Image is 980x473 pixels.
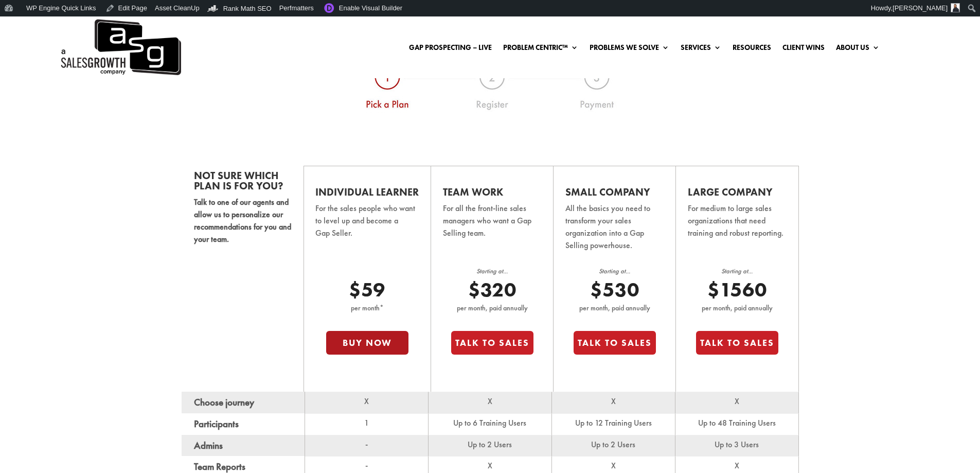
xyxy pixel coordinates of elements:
h2: Large Company [688,187,786,202]
a: Problems We Solve [590,44,669,55]
span: Rank Math SEO [223,5,272,12]
span: X [488,396,492,407]
p: All the basics you need to transform your sales organization into a Gap Selling powerhouse. [565,202,664,266]
img: tab_keywords_by_traffic_grey.svg [102,65,111,73]
p: Starting at... [574,266,656,278]
button: Talk to Sales [451,331,533,355]
p: $59 [326,278,408,302]
a: Gap Prospecting – LIVE [409,44,492,55]
th: Participants [182,413,305,435]
p: $320 [451,278,533,302]
span: [PERSON_NAME] [893,4,948,12]
td: Up to 3 Users [675,435,799,457]
img: pick-a-plan [362,59,619,113]
td: Up to 6 Training Users [429,413,552,435]
td: 1 [305,413,429,435]
p: $1560 [696,278,778,302]
td: Up to 12 Training Users [552,413,675,435]
td: Up to 48 Training Users [675,413,799,435]
p: per month, paid annually [696,302,778,314]
div: v 4.0.25 [29,16,50,25]
button: Buy Now [326,331,408,355]
p: per month, paid annually [451,302,533,314]
h2: Team Work [443,187,541,202]
button: Talk to Sales [574,331,656,355]
a: Resources [733,44,771,55]
span: X [364,396,369,407]
td: - [305,435,429,457]
p: Talk to one of our agents and allow us to personalize our recommendations for you and your team. [194,196,291,245]
a: Client Wins [782,44,825,55]
span: X [611,396,616,407]
img: website_grey.svg [16,27,25,35]
img: ASG Co. Logo [59,16,181,78]
h2: Not sure which plan is for you? [194,170,291,196]
a: A Sales Growth Company Logo [59,16,181,78]
div: Domain: [DOMAIN_NAME] [27,27,113,35]
td: Up to 2 Users [552,435,675,457]
p: per month* [326,302,408,314]
div: Keywords by Traffic [114,66,173,73]
p: $530 [574,278,656,302]
img: logo_orange.svg [16,16,25,25]
a: Problem Centric™ [503,44,578,55]
p: Starting at... [696,266,778,278]
p: Starting at... [451,266,533,278]
h2: Small Company [565,187,664,202]
td: Up to 2 Users [429,435,552,457]
th: Choose journey [182,392,305,413]
h2: Individual Learner [315,187,419,202]
div: Domain Overview [39,66,92,73]
span: X [735,396,739,407]
p: per month, paid annually [574,302,656,314]
p: For medium to large sales organizations that need training and robust reporting. [688,202,786,253]
p: For all the front-line sales managers who want a Gap Selling team. [443,202,541,253]
a: About Us [836,44,880,55]
span: X [735,460,739,471]
th: Admins [182,435,305,457]
img: tab_domain_overview_orange.svg [28,65,36,73]
p: For the sales people who want to level up and become a Gap Seller. [315,202,419,253]
a: Services [681,44,721,55]
button: Talk to Sales [696,331,778,355]
span: X [611,460,616,471]
span: X [488,460,492,471]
